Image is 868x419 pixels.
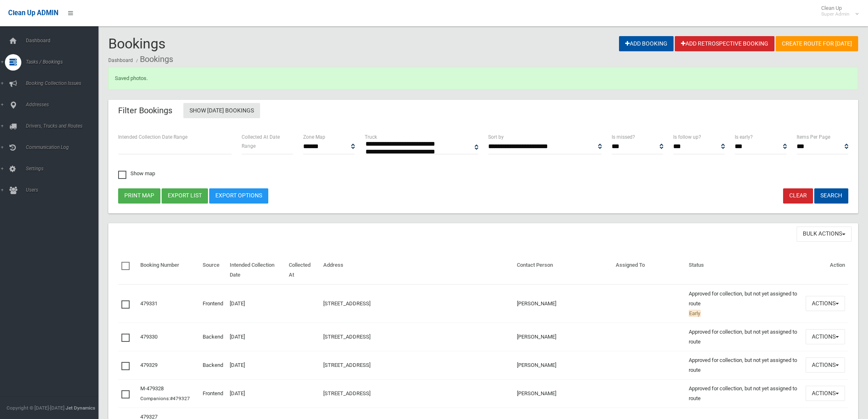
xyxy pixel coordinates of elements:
a: Clear [783,188,813,204]
td: Approved for collection, but not yet assigned to route [685,379,802,408]
small: Super Admin [821,11,850,17]
span: Tasks / Bookings [23,59,105,65]
a: #479327 [170,396,190,401]
strong: Jet Dynamics [66,405,95,411]
a: Create route for [DATE] [776,36,858,51]
span: Bookings [108,35,166,52]
td: [DATE] [226,323,286,351]
th: Booking Number [137,256,199,284]
span: Settings [23,166,105,172]
a: [STREET_ADDRESS] [323,300,370,307]
th: Source [199,256,226,284]
label: Truck [365,133,377,142]
button: Bulk Actions [797,227,852,242]
td: Frontend [199,284,226,323]
li: Bookings [134,52,173,67]
button: Print map [118,188,160,204]
span: Clean Up [817,5,858,17]
button: Actions [806,386,845,401]
button: Actions [806,296,845,311]
th: Address [320,256,514,284]
td: [DATE] [226,351,286,379]
a: [STREET_ADDRESS] [323,362,370,368]
a: Export Options [209,188,268,204]
td: Backend [199,351,226,379]
header: Filter Bookings [108,103,182,119]
span: Booking Collection Issues [23,80,105,86]
span: Dashboard [23,38,105,44]
span: Show map [118,171,155,176]
td: [PERSON_NAME] [514,379,612,408]
td: Approved for collection, but not yet assigned to route [685,323,802,351]
a: [STREET_ADDRESS] [323,334,370,340]
td: Backend [199,323,226,351]
a: 479331 [140,300,158,307]
small: Companions: [140,396,191,401]
th: Status [685,256,802,284]
button: Export list [162,188,208,204]
th: Action [802,256,848,284]
a: [STREET_ADDRESS] [323,390,370,396]
td: [PERSON_NAME] [514,323,612,351]
div: Saved photos. [108,67,858,90]
th: Collected At [286,256,320,284]
a: Dashboard [108,57,133,63]
span: Addresses [23,102,105,108]
td: [DATE] [226,284,286,323]
td: [DATE] [226,379,286,408]
th: Assigned To [612,256,685,284]
span: Copyright © [DATE]-[DATE] [7,405,64,411]
span: Drivers, Trucks and Routes [23,123,105,129]
td: [PERSON_NAME] [514,284,612,323]
a: Add Retrospective Booking [675,36,774,51]
td: Approved for collection, but not yet assigned to route [685,351,802,379]
button: Search [814,188,848,204]
span: Clean Up ADMIN [8,9,58,17]
a: 479330 [140,334,158,340]
button: Actions [806,357,845,373]
span: Users [23,187,105,193]
span: Communication Log [23,144,105,150]
span: Early [689,310,701,317]
th: Contact Person [514,256,612,284]
button: Actions [806,329,845,344]
a: M-479328 [140,385,164,392]
td: Frontend [199,379,226,408]
td: Approved for collection, but not yet assigned to route [685,284,802,323]
th: Intended Collection Date [226,256,286,284]
a: Show [DATE] Bookings [183,103,260,118]
a: Add Booking [619,36,674,51]
td: [PERSON_NAME] [514,351,612,379]
a: 479329 [140,362,158,368]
